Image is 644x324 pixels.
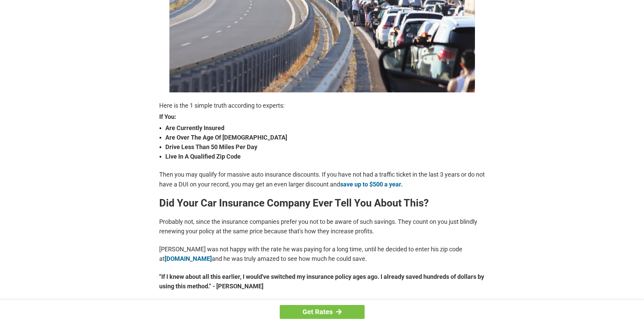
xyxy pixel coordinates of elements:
[280,305,365,319] a: Get Rates
[159,114,485,120] strong: If You:
[165,142,485,152] strong: Drive Less Than 50 Miles Per Day
[165,123,485,133] strong: Are Currently Insured
[159,198,485,209] h2: Did Your Car Insurance Company Ever Tell You About This?
[159,272,485,291] strong: "If I knew about all this earlier, I would've switched my insurance policy ages ago. I already sa...
[159,101,485,110] p: Here is the 1 simple truth according to experts:
[165,255,212,262] a: [DOMAIN_NAME]
[159,217,485,236] p: Probably not, since the insurance companies prefer you not to be aware of such savings. They coun...
[340,181,403,188] a: save up to $500 a year.
[159,245,485,264] p: [PERSON_NAME] was not happy with the rate he was paying for a long time, until he decided to ente...
[165,152,485,161] strong: Live In A Qualified Zip Code
[165,133,485,142] strong: Are Over The Age Of [DEMOGRAPHIC_DATA]
[159,170,485,189] p: Then you may qualify for massive auto insurance discounts. If you have not had a traffic ticket i...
